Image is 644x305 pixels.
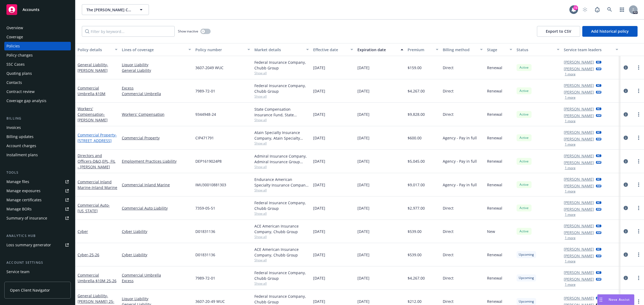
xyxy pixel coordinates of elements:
[195,158,222,164] span: DEP1619024P8
[78,132,117,143] a: Commercial Property
[94,278,116,283] span: - $10M 25-26
[6,277,41,285] div: Sales relationships
[78,252,99,257] a: Cyber
[254,94,309,99] span: Show all
[487,88,502,94] span: Renewal
[564,295,594,301] a: [PERSON_NAME]
[195,205,215,211] span: 7359-05-51
[311,43,355,56] button: Effective date
[623,88,629,94] a: circleInformation
[443,47,477,53] div: Billing method
[519,159,529,164] span: Active
[408,205,425,211] span: $2,977.00
[254,247,309,258] div: ACE American Insurance Company, Chubb Group
[4,187,71,195] a: Manage exposures
[6,196,42,204] div: Manage certificates
[195,299,225,304] span: 3607-20-49 WUC
[122,68,191,73] a: General Liability
[4,241,71,249] a: Loss summary generator
[564,253,594,259] a: [PERSON_NAME]
[313,299,325,304] span: [DATE]
[443,275,453,281] span: Direct
[78,106,108,122] a: Workers' Compensation
[405,43,441,56] button: Premium
[254,118,309,122] span: Show all
[254,188,309,192] span: Show all
[254,165,309,169] span: Show all
[6,142,36,150] div: Account charges
[6,78,22,87] div: Contacts
[408,111,425,117] span: $9,828.00
[443,299,453,304] span: Direct
[623,251,629,258] a: circleInformation
[94,91,105,96] span: - $10M
[4,205,71,213] a: Manage BORs
[254,223,309,235] div: ACE American Insurance Company, Chubb Group
[519,299,534,304] span: Upcoming
[122,62,191,68] a: Liquor Liability
[254,270,309,281] div: Federal Insurance Company, Chubb Group
[313,205,325,211] span: [DATE]
[313,88,325,94] span: [DATE]
[565,236,576,240] button: 1 more
[313,229,325,234] span: [DATE]
[6,123,21,132] div: Invoices
[485,43,514,56] button: Stage
[408,65,422,70] span: $159.00
[195,252,215,258] span: D01831136
[357,88,369,94] span: [DATE]
[582,26,638,37] button: Add historical policy
[564,183,594,189] a: [PERSON_NAME]
[254,83,309,94] div: Federal Insurance Company, Chubb Group
[564,83,594,88] a: [PERSON_NAME]
[565,283,576,286] button: 1 more
[6,60,25,69] div: SSC Cases
[313,158,325,164] span: [DATE]
[357,205,369,211] span: [DATE]
[443,205,453,211] span: Direct
[82,26,175,37] input: Filter by keyword...
[565,166,576,170] button: 1 more
[313,47,347,53] div: Effective date
[408,158,425,164] span: $5,045.00
[195,275,215,281] span: 7989-72-01
[564,206,594,212] a: [PERSON_NAME]
[592,4,603,15] a: Report a Bug
[443,182,477,188] span: Agency - Pay in full
[635,275,642,281] a: more
[487,252,502,258] span: Renewal
[519,135,529,140] span: Active
[635,88,642,94] a: more
[78,203,110,213] a: Commercial Auto
[122,158,191,164] a: Employment Practices Liability
[564,176,594,182] a: [PERSON_NAME]
[254,130,309,141] div: Atain Specialty Insurance Company, Atain Specialty Insurance Company, Burns & [PERSON_NAME]
[537,26,580,37] button: Export to CSV
[635,205,642,211] a: more
[10,287,50,293] span: Open Client Navigator
[4,132,71,141] a: Billing updates
[122,182,191,188] a: Commercial Inland Marine
[254,59,309,71] div: Federal Insurance Company, Chubb Group
[4,96,71,105] a: Coverage gap analysis
[487,299,502,304] span: Renewal
[122,252,191,258] a: Cyber Liability
[313,135,325,141] span: [DATE]
[635,135,642,141] a: more
[4,33,71,41] a: Coverage
[604,4,615,15] a: Search
[564,47,613,53] div: Service team leaders
[564,230,594,235] a: [PERSON_NAME]
[487,229,495,234] span: New
[357,252,369,258] span: [DATE]
[623,158,629,165] a: circleInformation
[4,142,71,150] a: Account charges
[6,267,30,276] div: Service team
[4,260,71,265] div: Account settings
[4,196,71,204] a: Manage certificates
[6,51,33,59] div: Policy changes
[443,65,453,70] span: Direct
[4,214,71,222] a: Summary of insurance
[580,4,590,15] a: Start snowing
